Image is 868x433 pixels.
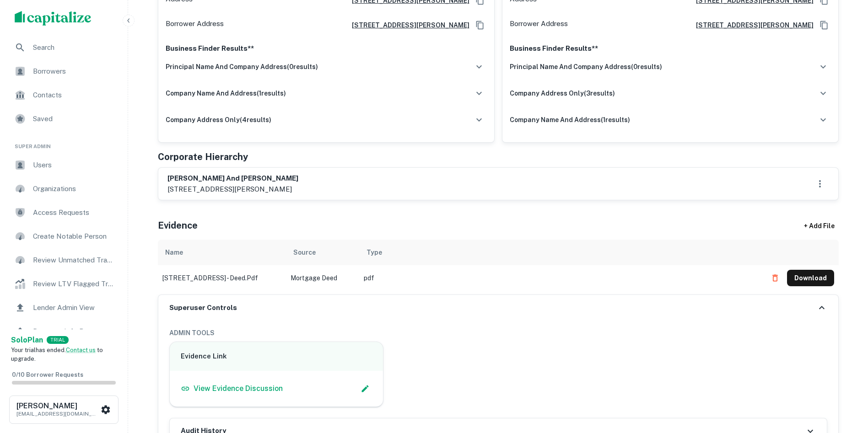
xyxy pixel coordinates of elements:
a: [STREET_ADDRESS][PERSON_NAME] [689,20,814,30]
a: Review LTV Flagged Transactions [7,273,120,295]
h6: Superuser Controls [169,303,237,313]
h6: company address only ( 3 results) [510,88,615,98]
span: Saved [33,113,115,124]
button: Copy Address [473,18,487,32]
span: Review Unmatched Transactions [33,255,115,266]
button: Copy Address [817,18,831,32]
a: Contact us [66,347,96,353]
a: Users [7,154,120,176]
th: Type [359,240,762,265]
strong: Solo Plan [11,336,43,344]
div: Source [293,247,316,258]
h6: [PERSON_NAME] and [PERSON_NAME] [167,173,298,184]
div: + Add File [787,218,852,234]
div: Type [367,247,382,258]
div: Name [165,247,183,258]
h5: Corporate Hierarchy [158,150,248,164]
th: Source [286,240,359,265]
p: Business Finder Results** [510,43,831,54]
h6: Evidence Link [181,351,372,362]
a: Borrowers [7,60,120,82]
td: Mortgage Deed [286,265,359,291]
span: Create Notable Person [33,231,115,242]
a: Access Requests [7,202,120,224]
p: [STREET_ADDRESS][PERSON_NAME] [167,184,298,195]
span: Search [33,42,115,53]
div: TRIAL [47,336,69,344]
td: [STREET_ADDRESS] - deed.pdf [158,265,286,291]
th: Name [158,240,286,265]
img: capitalize-logo.png [15,11,92,26]
a: Lender Admin View [7,297,120,319]
h6: [PERSON_NAME] [16,402,99,410]
span: Contacts [33,90,115,101]
p: [EMAIL_ADDRESS][DOMAIN_NAME] [16,410,99,418]
a: Search [7,37,120,59]
span: Users [33,160,115,171]
a: Organizations [7,178,120,200]
span: Borrower Info Requests [33,326,115,337]
a: SoloPlan [11,335,43,346]
span: Lender Admin View [33,302,115,313]
div: scrollable content [158,240,839,291]
a: Review Unmatched Transactions [7,249,120,271]
p: Borrower Address [510,18,568,32]
a: View Evidence Discussion [181,383,283,394]
h6: company name and address ( 1 results) [510,115,630,125]
button: Download [787,270,834,286]
a: Contacts [7,84,120,106]
span: Borrowers [33,66,115,77]
span: Review LTV Flagged Transactions [33,278,115,289]
p: View Evidence Discussion [194,383,283,394]
span: Access Requests [33,207,115,218]
span: Your trial has ended. to upgrade. [11,347,103,363]
button: Delete file [767,271,783,285]
p: Business Finder Results** [166,43,487,54]
a: Saved [7,108,120,130]
h6: principal name and company address ( 0 results) [510,62,662,72]
h5: Evidence [158,219,198,232]
a: Create Notable Person [7,225,120,247]
li: Super Admin [7,132,120,154]
a: [STREET_ADDRESS][PERSON_NAME] [345,20,469,30]
button: Edit Slack Link [358,382,372,396]
a: Borrower Info Requests [7,321,120,342]
iframe: Chat Widget [822,360,868,404]
span: Organizations [33,183,115,194]
h6: ADMIN TOOLS [169,328,827,338]
h6: company name and address ( 1 results) [166,88,286,98]
h6: company address only ( 4 results) [166,115,271,125]
td: pdf [359,265,762,291]
p: Borrower Address [166,18,224,32]
button: [PERSON_NAME][EMAIL_ADDRESS][DOMAIN_NAME] [9,396,119,424]
span: 0 / 10 Borrower Requests [12,371,83,378]
h6: principal name and company address ( 0 results) [166,62,318,72]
